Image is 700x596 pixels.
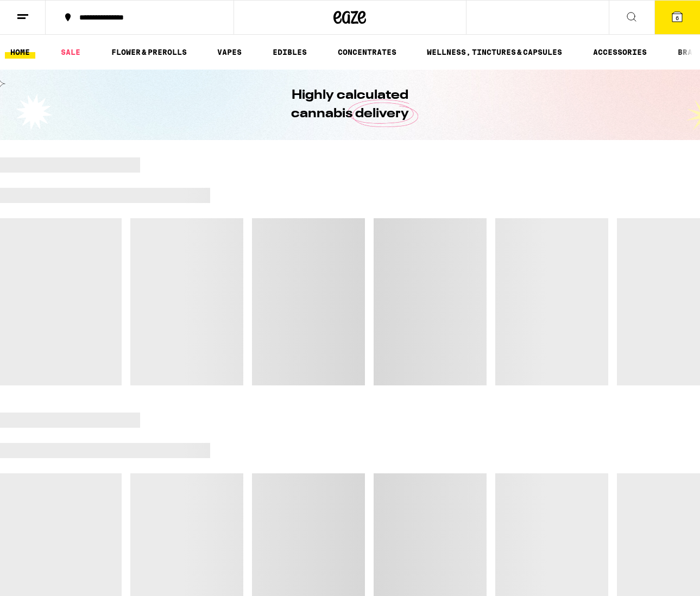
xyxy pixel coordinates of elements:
[332,46,402,59] a: CONCENTRATES
[55,46,86,59] a: SALE
[654,1,700,34] button: 6
[212,46,247,59] a: VAPES
[261,86,440,123] h1: Highly calculated cannabis delivery
[106,46,192,59] a: FLOWER & PREROLLS
[676,15,679,21] span: 6
[267,46,312,59] a: EDIBLES
[588,46,652,59] a: ACCESSORIES
[5,46,35,59] a: HOME
[421,46,567,59] a: WELLNESS, TINCTURES & CAPSULES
